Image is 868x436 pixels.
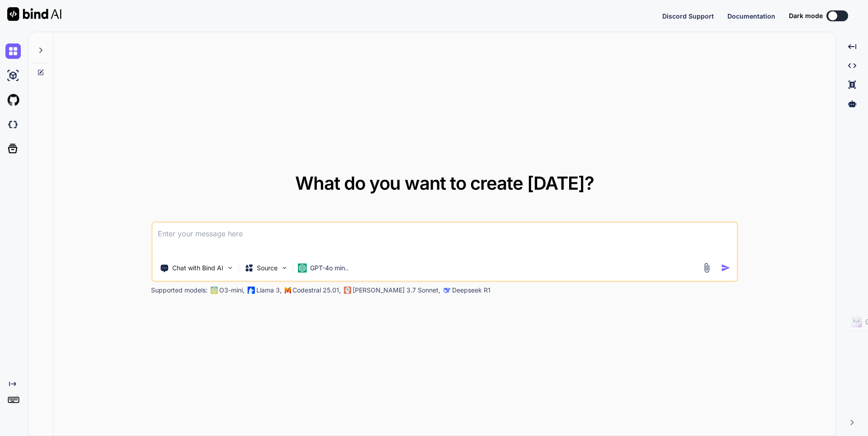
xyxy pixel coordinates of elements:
img: chat [5,43,21,59]
span: Discord Support [662,12,714,20]
img: Pick Models [280,264,288,272]
button: Discord Support [662,11,714,21]
img: claude [443,287,450,294]
img: Llama2 [247,287,255,294]
span: What do you want to create [DATE]? [295,172,594,194]
span: Documentation [727,12,775,20]
img: ai-studio [5,68,21,83]
img: GPT-4o mini [297,264,307,273]
p: GPT-4o min.. [310,264,349,273]
img: claude [344,287,351,294]
img: darkCloudIdeIcon [5,117,21,132]
p: Codestral 25.01, [292,286,341,295]
img: Bind AI [7,7,61,21]
p: Source [257,264,278,273]
p: Supported models: [151,286,208,295]
img: GPT-4 [210,287,217,294]
p: Llama 3, [256,286,282,295]
img: Mistral-AI [284,287,291,293]
p: Chat with Bind AI [172,264,223,273]
img: githubLight [5,92,21,108]
img: attachment [702,263,712,273]
span: Dark mode [789,11,823,20]
p: [PERSON_NAME] 3.7 Sonnet, [353,286,440,295]
img: Pick Tools [226,264,234,272]
p: Deepseek R1 [452,286,491,295]
p: O3-mini, [219,286,245,295]
img: icon [721,263,731,273]
button: Documentation [727,11,775,21]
